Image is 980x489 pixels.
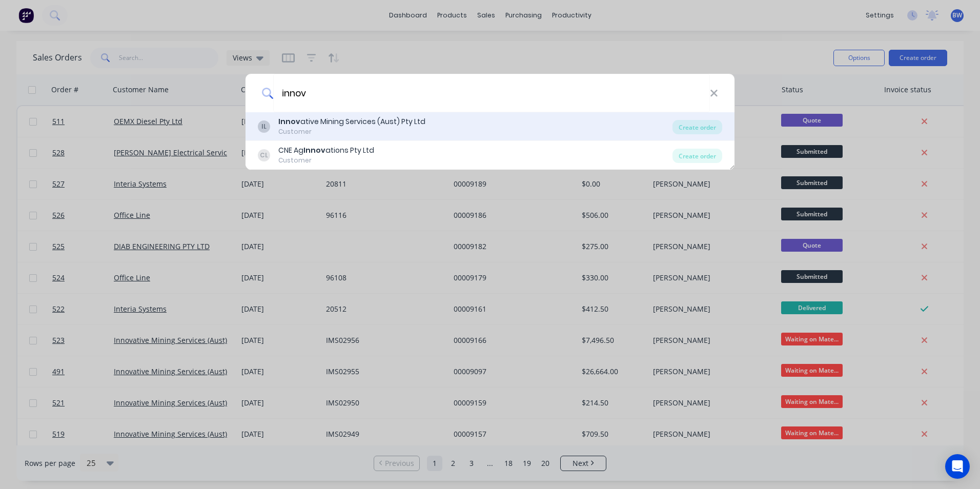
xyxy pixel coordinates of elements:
div: IL [258,120,270,133]
div: Create order [672,120,722,134]
div: Customer [278,156,374,165]
div: ative Mining Services (Aust) Pty Ltd [278,116,425,127]
b: Innov [278,116,300,127]
div: Customer [278,127,425,136]
div: CL [258,149,270,161]
div: Open Intercom Messenger [945,454,970,479]
div: Create order [672,149,722,163]
b: Innov [303,145,325,155]
input: Enter a customer name to create a new order... [273,74,710,112]
div: CNE Ag ations Pty Ltd [278,145,374,156]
